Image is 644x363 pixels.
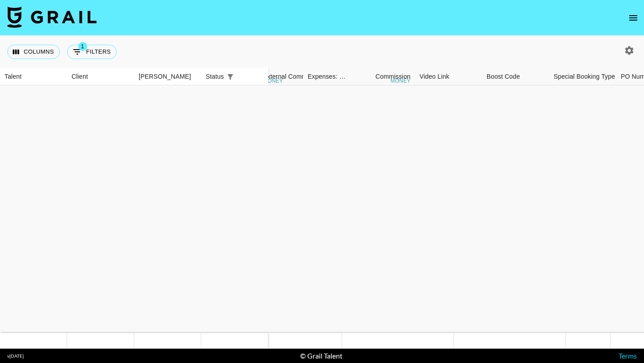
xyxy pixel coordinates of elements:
[308,68,346,85] div: Expenses: Remove Commission?
[554,68,615,85] div: Special Booking Type
[139,68,191,85] div: [PERSON_NAME]
[549,68,616,85] div: Special Booking Type
[201,68,268,85] div: Status
[303,68,348,85] div: Expenses: Remove Commission?
[415,68,482,85] div: Video Link
[263,68,323,85] div: External Commission
[224,71,237,83] button: Show filters
[487,68,520,85] div: Boost Code
[134,68,201,85] div: Booker
[375,68,411,85] div: Commission
[78,42,87,51] span: 1
[619,351,637,360] a: Terms
[224,71,237,83] div: 1 active filter
[67,45,117,59] button: Show filters
[263,78,283,84] div: money
[300,351,343,360] div: © Grail Talent
[7,45,60,59] button: Select columns
[4,68,21,85] div: Talent
[67,68,134,85] div: Client
[72,68,88,85] div: Client
[206,68,224,85] div: Status
[7,6,97,28] img: Grail Talent
[390,78,411,84] div: money
[624,9,642,27] button: open drawer
[482,68,549,85] div: Boost Code
[237,71,249,83] button: Sort
[419,68,449,85] div: Video Link
[7,353,24,359] div: v [DATE]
